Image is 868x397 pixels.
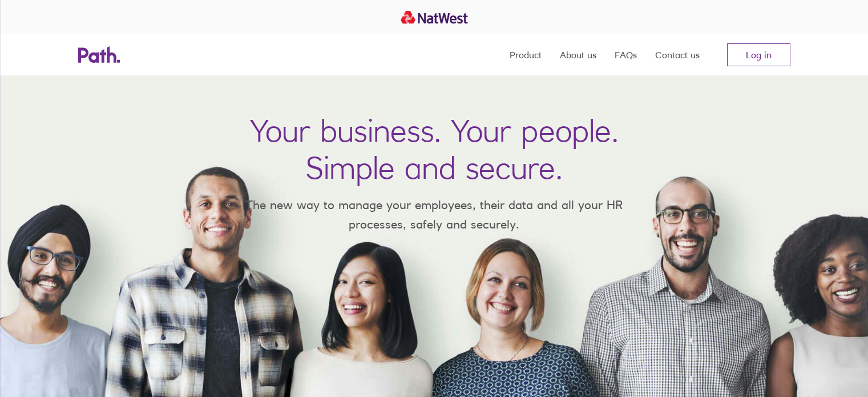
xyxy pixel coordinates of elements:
p: The new way to manage your employees, their data and all your HR processes, safely and securely. [229,195,640,234]
a: About us [560,34,596,75]
h1: Your business. Your people. Simple and secure. [250,112,619,186]
a: Product [510,34,542,75]
a: FAQs [615,34,637,75]
a: Log in [727,43,790,66]
a: Contact us [655,34,700,75]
